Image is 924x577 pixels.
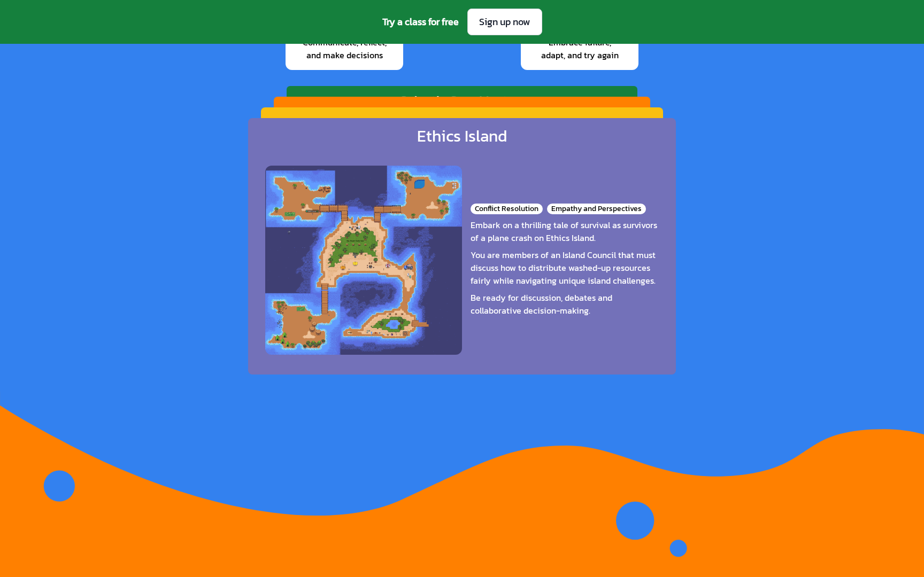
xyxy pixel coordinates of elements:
[529,36,630,61] span: Embrace failure, adapt, and try again
[547,204,646,214] div: Empathy and Perspectives
[471,248,659,287] div: You are members of an Island Council that must discuss how to distribute washed-up resources fair...
[467,9,542,35] a: Sign up now
[294,36,395,61] span: Communicate, reflect, and make decisions
[382,14,459,29] span: Try a class for free
[471,219,659,244] div: Embark on a thrilling tale of survival as survivors of a plane crash on Ethics Island.
[471,291,659,317] div: Be ready for discussion, debates and collaborative decision-making.
[420,104,504,121] div: Riddle Racers
[399,93,525,109] div: Galactic Gear Masters
[389,115,535,134] div: Countdown Challenge
[471,204,543,214] div: Conflict Resolution
[417,127,507,146] div: Ethics Island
